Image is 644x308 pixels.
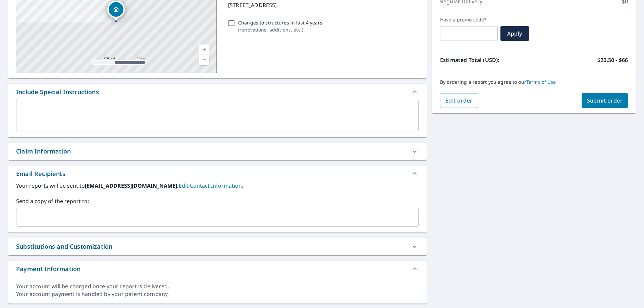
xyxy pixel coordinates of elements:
div: Payment Information [16,264,80,273]
button: Edit order [440,93,478,108]
a: EditContactInfo [179,182,243,189]
span: Submit order [587,97,623,104]
label: Send a copy of the report to: [16,197,419,205]
p: [STREET_ADDRESS] [228,1,416,9]
div: Substitutions and Customization [16,242,112,251]
span: Edit order [445,97,473,104]
div: Email Recipients [8,166,427,182]
a: Terms of Use [526,79,556,85]
b: [EMAIL_ADDRESS][DOMAIN_NAME]. [85,182,179,189]
label: Have a promo code? [440,17,498,23]
p: ( renovations, additions, etc. ) [238,26,322,33]
span: Apply [506,30,524,37]
p: Estimated Total (USD): [440,56,534,64]
a: Current Level 17, Zoom In [199,45,209,55]
p: By ordering a report you agree to our [440,79,628,85]
div: Claim Information [8,143,427,160]
div: Email Recipients [16,169,65,178]
div: Include Special Instructions [8,84,427,100]
div: Substitutions and Customization [8,238,427,255]
div: Your account will be charged once your report is delivered. [16,283,419,290]
div: Claim Information [16,147,71,156]
div: Dropped pin, building 1, Residential property, 94-382 Makalu Loop Mililani, HI 96789 [107,1,125,21]
div: Your account payment is handled by your parent company. [16,290,419,298]
p: Changes to structures in last 4 years [238,19,322,26]
p: $20.50 - $66 [597,56,628,64]
div: Include Special Instructions [16,87,99,97]
button: Submit order [582,93,628,108]
button: Apply [500,26,529,41]
div: Payment Information [8,261,427,277]
a: Current Level 17, Zoom Out [199,55,209,65]
label: Your reports will be sent to [16,182,419,190]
